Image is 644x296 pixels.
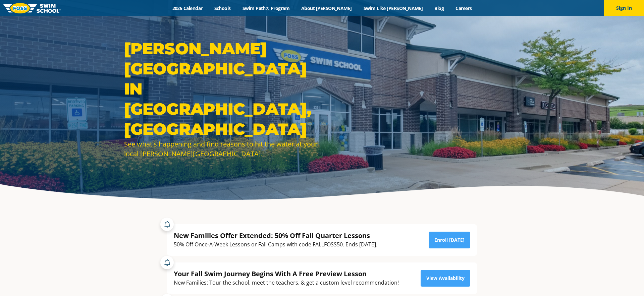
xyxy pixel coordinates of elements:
a: Schools [208,5,236,11]
a: Swim Like [PERSON_NAME] [358,5,429,11]
a: Blog [429,5,450,11]
a: 2025 Calendar [166,5,208,11]
img: FOSS Swim School Logo [3,3,61,13]
a: About [PERSON_NAME] [296,5,358,11]
a: Careers [450,5,478,11]
a: Swim Path® Program [236,5,295,11]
